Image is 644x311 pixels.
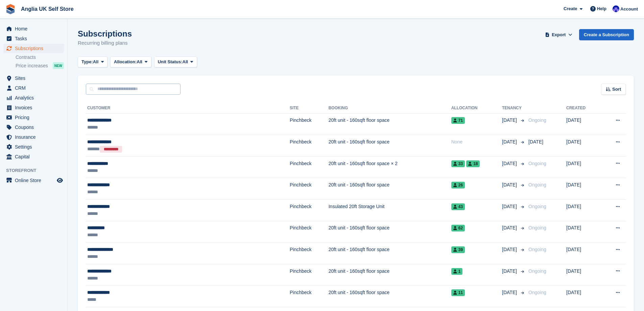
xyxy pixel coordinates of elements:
td: [DATE] [566,135,601,157]
td: [DATE] [566,221,601,243]
span: Insurance [15,132,55,142]
th: Allocation [451,103,502,114]
span: 39 [451,246,465,253]
span: 62 [451,225,465,231]
img: stora-icon-8386f47178a22dfd0bd8f6a31ec36ba5ce8667c1dd55bd0f319d3a0aa187defe.svg [5,4,16,14]
span: 1 [451,268,463,275]
span: [DATE] [502,246,518,253]
a: Create a Subscription [579,29,634,40]
span: Analytics [15,93,55,103]
td: Pinchbeck [290,243,329,264]
span: [DATE] [502,224,518,231]
span: [DATE] [528,139,543,145]
td: Pinchbeck [290,178,329,200]
td: Pinchbeck [290,113,329,135]
span: Ongoing [528,204,546,209]
span: Export [552,31,566,38]
span: Ongoing [528,117,546,123]
th: Customer [86,103,290,114]
a: Contracts [16,54,64,61]
div: NEW [53,62,64,69]
button: Type: All [78,57,108,68]
span: Coupons [15,123,55,132]
td: Insulated 20ft Storage Unit [329,200,451,221]
a: menu [3,113,64,122]
span: Help [597,5,606,12]
a: menu [3,142,64,152]
span: Ongoing [528,268,546,274]
td: 20ft unit - 160sqft floor space [329,286,451,307]
span: Storefront [6,167,67,174]
a: menu [3,152,64,161]
span: Account [620,6,638,13]
td: [DATE] [566,243,601,264]
span: Ongoing [528,182,546,187]
td: [DATE] [566,264,601,286]
span: 11 [451,289,465,296]
td: 20ft unit - 160sqft floor space [329,113,451,135]
span: Ongoing [528,161,546,166]
span: [DATE] [502,203,518,210]
span: All [183,59,188,65]
td: Pinchbeck [290,264,329,286]
span: 18 [466,160,480,167]
span: [DATE] [502,268,518,275]
td: Pinchbeck [290,221,329,243]
span: [DATE] [502,181,518,188]
span: CRM [15,83,55,93]
span: All [93,59,99,65]
span: [DATE] [502,117,518,124]
span: Price increases [16,63,48,69]
p: Recurring billing plans [78,39,132,47]
td: 20ft unit - 160sqft floor space [329,221,451,243]
a: Anglia UK Self Store [18,3,76,15]
span: Settings [15,142,55,152]
h1: Subscriptions [78,29,132,38]
a: menu [3,132,64,142]
span: [DATE] [502,160,518,167]
span: Pricing [15,113,55,122]
th: Booking [329,103,451,114]
span: Ongoing [528,290,546,295]
td: Pinchbeck [290,135,329,157]
span: All [137,59,142,65]
a: menu [3,44,64,53]
a: menu [3,34,64,43]
a: menu [3,93,64,103]
button: Allocation: All [110,57,151,68]
td: [DATE] [566,200,601,221]
button: Export [544,29,574,40]
span: Create [564,5,577,12]
img: Lewis Scotney [613,5,619,12]
td: [DATE] [566,178,601,200]
td: Pinchbeck [290,286,329,307]
span: Online Store [15,176,55,185]
td: [DATE] [566,286,601,307]
span: Subscriptions [15,44,55,53]
td: [DATE] [566,156,601,178]
th: Tenancy [502,103,526,114]
span: Home [15,24,55,34]
button: Unit Status: All [154,57,197,68]
th: Site [290,103,329,114]
span: Invoices [15,103,55,112]
td: Pinchbeck [290,200,329,221]
span: Ongoing [528,247,546,252]
span: Sort [612,86,621,93]
a: menu [3,103,64,112]
span: [DATE] [502,289,518,296]
span: Tasks [15,34,55,43]
span: Sites [15,73,55,83]
td: [DATE] [566,113,601,135]
a: menu [3,73,64,83]
span: Capital [15,152,55,161]
a: menu [3,176,64,185]
td: 20ft unit - 160sqft floor space [329,243,451,264]
a: Price increases NEW [16,62,64,69]
span: Type: [81,59,93,65]
td: 20ft unit - 160sqft floor space [329,135,451,157]
a: menu [3,123,64,132]
a: Preview store [56,176,64,184]
span: 71 [451,117,465,124]
td: Pinchbeck [290,156,329,178]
